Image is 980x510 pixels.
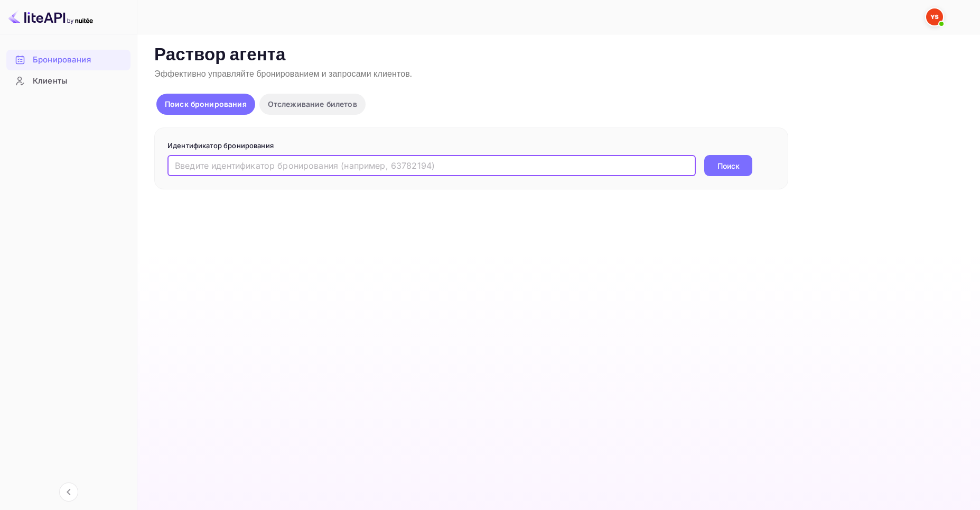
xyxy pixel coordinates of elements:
button: Поиск [704,155,752,176]
ya-tr-span: Бронирования [33,54,91,66]
div: Бронирования [6,50,130,70]
ya-tr-span: Поиск бронирования [165,99,247,108]
ya-tr-span: Идентификатор бронирования [167,141,274,150]
ya-tr-span: Раствор агента [154,44,286,67]
a: Бронирования [6,50,130,69]
img: Логотип LiteAPI [8,8,93,25]
ya-tr-span: Поиск [717,160,740,171]
ya-tr-span: Клиенты [33,75,67,87]
img: Служба Поддержки Яндекса [926,8,943,25]
ya-tr-span: Отслеживание билетов [268,99,357,108]
a: Клиенты [6,71,130,90]
ya-tr-span: Эффективно управляйте бронированием и запросами клиентов. [154,69,412,80]
input: Введите идентификатор бронирования (например, 63782194) [167,155,696,176]
button: Свернуть навигацию [59,482,78,502]
div: Клиенты [6,71,130,92]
